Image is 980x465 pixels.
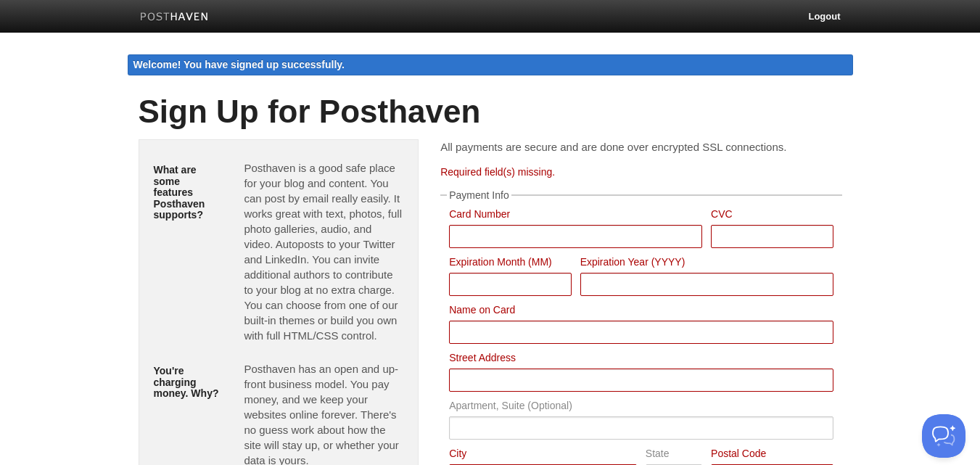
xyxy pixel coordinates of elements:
label: Street Address [449,353,833,366]
label: Name on Card [449,305,833,318]
legend: Payment Info [447,190,511,200]
label: Postal Code [711,448,833,462]
div: Required field(s) missing. [440,167,841,177]
p: Posthaven is a good safe place for your blog and content. You can post by email really easily. It... [244,160,403,343]
label: State [646,448,702,462]
label: Card Number [449,209,702,223]
iframe: Help Scout Beacon - Open [922,414,965,458]
h5: You're charging money. Why? [154,366,223,399]
p: All payments are secure and are done over encrypted SSL connections. [440,139,841,155]
div: Welcome! You have signed up successfully. [128,54,853,75]
h5: What are some features Posthaven supports? [154,165,223,221]
label: Expiration Month (MM) [449,257,571,271]
img: Posthaven-bar [140,12,209,23]
h1: Sign Up for Posthaven [139,94,842,129]
label: Apartment, Suite (Optional) [449,400,833,414]
label: Expiration Year (YYYY) [580,257,833,271]
label: City [449,448,637,462]
label: CVC [711,209,833,223]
